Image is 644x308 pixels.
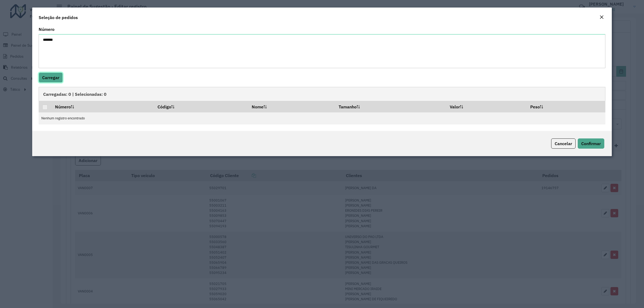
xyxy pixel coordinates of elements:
[551,138,576,149] button: Cancelar
[39,14,78,21] h4: Seleção de pedidos
[598,14,605,21] button: Close
[527,101,605,112] th: Peso
[154,101,248,112] th: Código
[335,101,446,112] th: Tamanho
[578,138,604,149] button: Confirmar
[599,15,604,19] em: Fechar
[39,72,63,83] button: Carregar
[51,101,154,112] th: Número
[446,101,527,112] th: Valor
[39,87,605,101] div: Carregadas: 0 | Selecionadas: 0
[555,141,572,146] span: Cancelar
[581,141,601,146] span: Confirmar
[39,26,54,32] label: Número
[39,112,605,124] td: Nenhum registro encontrado
[248,101,335,112] th: Nome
